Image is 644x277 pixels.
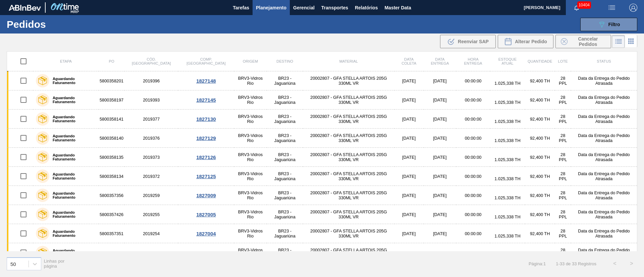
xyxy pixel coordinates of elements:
td: 5800358140 [99,129,124,148]
span: Estoque atual [498,57,517,65]
button: Cancelar Pedidos [555,35,611,48]
span: 1 - 33 de 33 Registros [556,261,596,266]
td: Data da Entrega do Pedido Atrasada [571,205,637,224]
a: Aguardando Faturamento58003581352019373BRV3-Vidros RioBR23 - Jaguariúna20002807 - GFA STELLA ARTO... [7,148,637,167]
span: Data coleta [401,57,416,65]
span: Data entrega [431,57,449,65]
label: Aguardando Faturamento [49,249,96,257]
span: 1.025,338 TH [494,100,520,105]
td: 00:00:00 [456,110,490,129]
label: Aguardando Faturamento [49,115,96,123]
td: [DATE] [424,129,456,148]
td: [DATE] [424,243,456,262]
div: Visão em Cards [625,35,637,48]
span: Planejamento [256,4,286,12]
div: 1827130 [179,116,233,122]
td: [DATE] [394,129,424,148]
a: Aguardando Faturamento58003581412019377BRV3-Vidros RioBR23 - Jaguariúna20002807 - GFA STELLA ARTO... [7,110,637,129]
span: 1.025,338 TH [494,138,520,143]
td: 20002807 - GFA STELLA ARTOIS 205G 330ML VR [303,129,394,148]
td: 00:00:00 [456,148,490,167]
span: Reenviar SAP [458,39,489,44]
span: Material [339,59,358,63]
label: Aguardando Faturamento [49,191,96,199]
td: Data da Entrega do Pedido Atrasada [571,129,637,148]
label: Aguardando Faturamento [49,134,96,142]
span: 1.025,338 TH [494,195,520,200]
a: Aguardando Faturamento58003573502019253BRV3-Vidros RioBR23 - Jaguariúna20002807 - GFA STELLA ARTO... [7,243,637,262]
td: [DATE] [424,90,456,110]
span: Origem [243,59,258,63]
a: Aguardando Faturamento58003582012019396BRV3-Vidros RioBR23 - Jaguariúna20002807 - GFA STELLA ARTO... [7,71,637,90]
td: [DATE] [424,167,456,186]
td: BRV3-Vidros Rio [234,129,267,148]
td: 28 PPL [555,71,571,90]
label: Aguardando Faturamento [49,172,96,180]
td: 00:00:00 [456,205,490,224]
td: BRV3-Vidros Rio [234,71,267,90]
td: [DATE] [394,110,424,129]
img: TNhmsLtSVTkK8tSr43FrP2fwEKptu5GPRR3wAAAABJRU5ErkJggg== [9,5,41,11]
td: [DATE] [424,186,456,205]
td: 28 PPL [555,110,571,129]
td: 20002807 - GFA STELLA ARTOIS 205G 330ML VR [303,148,394,167]
span: Cód. [GEOGRAPHIC_DATA] [132,57,171,65]
button: < [606,255,623,272]
td: BR23 - Jaguariúna [267,243,303,262]
td: Data da Entrega do Pedido Atrasada [571,167,637,186]
td: 00:00:00 [456,186,490,205]
td: BR23 - Jaguariúna [267,205,303,224]
span: 1.025,338 TH [494,119,520,124]
td: 5800358197 [99,90,124,110]
td: 5800357426 [99,205,124,224]
span: Filtro [608,22,620,27]
a: Aguardando Faturamento58003581342019372BRV3-Vidros RioBR23 - Jaguariúna20002807 - GFA STELLA ARTO... [7,167,637,186]
div: 1827125 [179,174,233,179]
div: 1827009 [179,193,233,198]
td: 20002807 - GFA STELLA ARTOIS 205G 330ML VR [303,224,394,243]
td: Data da Entrega do Pedido Atrasada [571,110,637,129]
td: 20002807 - GFA STELLA ARTOIS 205G 330ML VR [303,110,394,129]
td: 00:00:00 [456,90,490,110]
td: 2019255 [124,205,178,224]
span: Gerencial [293,4,315,12]
td: 92,400 TH [525,243,555,262]
td: [DATE] [424,110,456,129]
td: 5800357356 [99,186,124,205]
td: BR23 - Jaguariúna [267,186,303,205]
td: [DATE] [394,71,424,90]
button: Filtro [580,18,637,31]
a: Aguardando Faturamento58003574262019255BRV3-Vidros RioBR23 - Jaguariúna20002807 - GFA STELLA ARTO... [7,205,637,224]
td: 2019396 [124,71,178,90]
span: Hora Entrega [464,57,482,65]
td: 92,400 TH [525,186,555,205]
td: BRV3-Vidros Rio [234,243,267,262]
span: 1.025,338 TH [494,81,520,86]
span: Quantidade [528,59,552,63]
td: 2019377 [124,110,178,129]
div: 1827126 [179,154,233,160]
div: 50 [10,261,16,267]
td: BRV3-Vidros Rio [234,167,267,186]
div: 1827003 [179,250,233,256]
div: 1827145 [179,97,233,103]
td: BRV3-Vidros Rio [234,148,267,167]
td: Data da Entrega do Pedido Atrasada [571,71,637,90]
td: 28 PPL [555,90,571,110]
td: 5800358135 [99,148,124,167]
td: BR23 - Jaguariúna [267,224,303,243]
td: 28 PPL [555,205,571,224]
span: Status [597,59,611,63]
td: 5800357351 [99,224,124,243]
button: Notificações [566,3,587,12]
td: 2019254 [124,224,178,243]
span: 1.025,338 TH [494,214,520,219]
a: Aguardando Faturamento58003581402019376BRV3-Vidros RioBR23 - Jaguariúna20002807 - GFA STELLA ARTO... [7,129,637,148]
td: 20002807 - GFA STELLA ARTOIS 205G 330ML VR [303,205,394,224]
span: Linhas por página [44,259,65,269]
td: BR23 - Jaguariúna [267,167,303,186]
td: 00:00:00 [456,224,490,243]
td: Data da Entrega do Pedido Atrasada [571,90,637,110]
span: Transportes [321,4,348,12]
span: Destino [276,59,293,63]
